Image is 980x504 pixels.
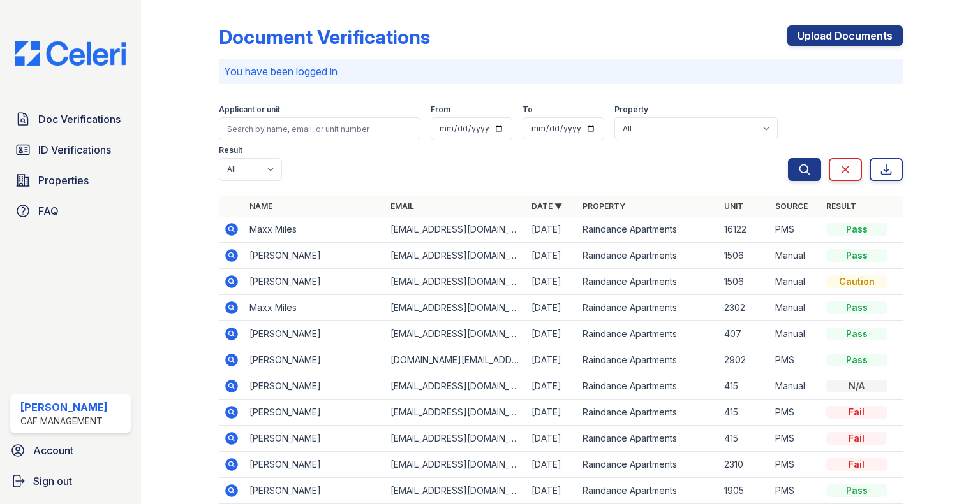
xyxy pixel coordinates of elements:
[526,347,577,373] td: [DATE]
[244,217,385,243] td: Maxx Miles
[5,41,136,66] img: CE_Logo_Blue-a8612792a0a2168367f1c8372b55b34899dd931a85d93a1a3d3e32e68fde9ad4.png
[244,400,385,426] td: [PERSON_NAME]
[244,347,385,373] td: [PERSON_NAME]
[526,452,577,478] td: [DATE]
[10,198,131,224] a: FAQ
[526,373,577,400] td: [DATE]
[219,117,420,140] input: Search by name, email, or unit number
[719,400,770,426] td: 415
[385,321,526,347] td: [EMAIL_ADDRESS][DOMAIN_NAME]
[385,269,526,295] td: [EMAIL_ADDRESS][DOMAIN_NAME]
[583,201,625,211] a: Property
[390,201,414,211] a: Email
[10,168,131,193] a: Properties
[224,64,898,79] p: You have been logged in
[770,400,821,426] td: PMS
[826,484,887,497] div: Pass
[826,354,887,366] div: Pass
[577,373,718,400] td: Raindance Apartments
[244,478,385,504] td: [PERSON_NAME]
[826,223,887,236] div: Pass
[770,373,821,400] td: Manual
[526,269,577,295] td: [DATE]
[526,217,577,243] td: [DATE]
[770,295,821,321] td: Manual
[33,443,73,458] span: Account
[775,201,808,211] a: Source
[770,426,821,452] td: PMS
[719,295,770,321] td: 2302
[724,201,743,211] a: Unit
[249,201,272,211] a: Name
[719,347,770,373] td: 2902
[826,328,887,340] div: Pass
[826,432,887,445] div: Fail
[719,243,770,269] td: 1506
[719,373,770,400] td: 415
[10,137,131,162] a: ID Verifications
[719,269,770,295] td: 1506
[219,104,280,115] label: Applicant or unit
[826,275,887,288] div: Caution
[719,321,770,347] td: 407
[770,452,821,478] td: PMS
[719,478,770,504] td: 1905
[826,406,887,419] div: Fail
[770,478,821,504] td: PMS
[526,321,577,347] td: [DATE]
[577,478,718,504] td: Raindance Apartments
[526,426,577,452] td: [DATE]
[526,400,577,426] td: [DATE]
[244,243,385,269] td: [PERSON_NAME]
[719,426,770,452] td: 415
[385,295,526,321] td: [EMAIL_ADDRESS][DOMAIN_NAME]
[38,173,89,188] span: Properties
[826,301,887,314] div: Pass
[577,400,718,426] td: Raindance Apartments
[385,452,526,478] td: [EMAIL_ADDRESS][DOMAIN_NAME]
[219,25,430,48] div: Document Verifications
[5,468,136,494] a: Sign out
[614,104,648,115] label: Property
[719,217,770,243] td: 16122
[385,373,526,400] td: [EMAIL_ADDRESS][DOMAIN_NAME]
[719,452,770,478] td: 2310
[577,347,718,373] td: Raindance Apartments
[577,452,718,478] td: Raindance Apartments
[577,295,718,321] td: Raindance Apartments
[577,217,718,243] td: Raindance Apartments
[770,243,821,269] td: Manual
[577,426,718,452] td: Raindance Apartments
[787,25,903,46] a: Upload Documents
[244,321,385,347] td: [PERSON_NAME]
[38,203,59,219] span: FAQ
[20,400,108,415] div: [PERSON_NAME]
[219,145,242,155] label: Result
[33,473,72,489] span: Sign out
[5,438,136,463] a: Account
[531,201,562,211] a: Date ▼
[38,142,111,157] span: ID Verifications
[770,217,821,243] td: PMS
[244,295,385,321] td: Maxx Miles
[826,458,887,471] div: Fail
[526,243,577,269] td: [DATE]
[385,400,526,426] td: [EMAIL_ADDRESS][DOMAIN_NAME]
[770,347,821,373] td: PMS
[577,269,718,295] td: Raindance Apartments
[826,249,887,262] div: Pass
[577,243,718,269] td: Raindance Apartments
[385,347,526,373] td: [DOMAIN_NAME][EMAIL_ADDRESS][DOMAIN_NAME]
[385,478,526,504] td: [EMAIL_ADDRESS][DOMAIN_NAME]
[244,269,385,295] td: [PERSON_NAME]
[770,321,821,347] td: Manual
[385,426,526,452] td: [EMAIL_ADDRESS][DOMAIN_NAME]
[770,269,821,295] td: Manual
[526,478,577,504] td: [DATE]
[431,104,450,115] label: From
[523,104,533,115] label: To
[385,217,526,243] td: [EMAIL_ADDRESS][DOMAIN_NAME]
[577,321,718,347] td: Raindance Apartments
[826,380,887,392] div: N/A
